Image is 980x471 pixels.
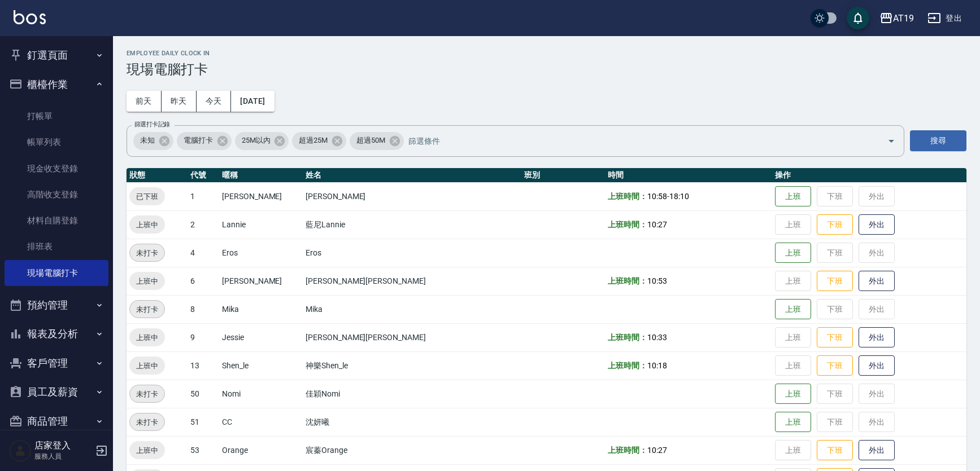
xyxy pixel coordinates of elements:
h5: 店家登入 [34,440,92,451]
td: Shen_le [219,351,303,380]
h3: 現場電腦打卡 [127,61,966,77]
td: 4 [188,239,219,267]
td: Lannie [219,210,303,239]
td: 1 [188,182,219,210]
button: 外出 [859,271,895,292]
button: 下班 [817,214,853,235]
div: 25M以內 [235,132,289,150]
a: 排班表 [5,234,108,259]
b: 上班時間： [608,276,647,285]
td: Orange [219,436,303,464]
td: - [605,182,772,210]
span: 上班中 [129,360,165,372]
div: 未知 [133,132,173,150]
th: 操作 [772,168,966,183]
button: 外出 [859,327,895,348]
button: 昨天 [162,91,197,112]
button: 客戶管理 [5,349,108,378]
button: 上班 [775,412,811,433]
th: 姓名 [303,168,521,183]
div: 電腦打卡 [177,132,232,150]
button: 下班 [817,355,853,376]
td: [PERSON_NAME][PERSON_NAME] [303,267,521,295]
td: 50 [188,380,219,408]
a: 現金收支登錄 [5,156,108,182]
button: 上班 [775,186,811,207]
th: 狀態 [127,168,188,183]
span: 10:27 [647,220,667,229]
button: 外出 [859,214,895,235]
button: 上班 [775,384,811,404]
span: 超過25M [292,135,334,146]
td: [PERSON_NAME][PERSON_NAME] [303,323,521,351]
b: 上班時間： [608,361,647,370]
td: Eros [303,239,521,267]
button: 外出 [859,440,895,461]
td: 8 [188,295,219,323]
td: [PERSON_NAME] [219,182,303,210]
td: Eros [219,239,303,267]
td: 宸蓁Orange [303,436,521,464]
button: 外出 [859,355,895,376]
button: [DATE] [231,91,274,112]
td: 藍尼Lannie [303,210,521,239]
td: 2 [188,210,219,239]
span: 未打卡 [130,416,164,428]
a: 帳單列表 [5,129,108,155]
button: 下班 [817,327,853,348]
span: 上班中 [129,219,165,231]
a: 材料自購登錄 [5,208,108,234]
div: 超過25M [292,132,346,150]
td: 神樂Shen_le [303,351,521,380]
td: [PERSON_NAME] [303,182,521,210]
td: Jessie [219,323,303,351]
button: 釘選頁面 [5,41,108,70]
a: 高階收支登錄 [5,182,108,208]
b: 上班時間： [608,220,647,229]
button: 下班 [817,440,853,461]
button: 前天 [127,91,162,112]
button: AT19 [875,7,918,30]
td: 13 [188,351,219,380]
td: 53 [188,436,219,464]
div: 超過50M [350,132,404,150]
a: 現場電腦打卡 [5,260,108,286]
span: 25M以內 [235,135,277,146]
td: 9 [188,323,219,351]
button: 登出 [923,8,966,29]
td: 沈妍曦 [303,408,521,436]
td: CC [219,408,303,436]
th: 暱稱 [219,168,303,183]
button: 櫃檯作業 [5,70,108,99]
button: 員工及薪資 [5,377,108,407]
span: 10:33 [647,333,667,342]
h2: Employee Daily Clock In [127,50,966,57]
span: 未打卡 [130,303,164,315]
th: 代號 [188,168,219,183]
th: 時間 [605,168,772,183]
button: 上班 [775,243,811,263]
button: 搜尋 [910,130,966,151]
button: 預約管理 [5,290,108,320]
th: 班別 [521,168,605,183]
td: [PERSON_NAME] [219,267,303,295]
b: 上班時間： [608,333,647,342]
td: Nomi [219,380,303,408]
a: 打帳單 [5,103,108,129]
button: 下班 [817,271,853,292]
td: Mika [219,295,303,323]
button: Open [882,132,900,150]
span: 上班中 [129,444,165,456]
button: 商品管理 [5,407,108,436]
button: save [847,7,869,29]
img: Person [9,439,32,462]
span: 10:27 [647,446,667,455]
span: 未打卡 [130,247,164,259]
span: 超過50M [350,135,392,146]
input: 篩選條件 [406,131,868,151]
td: 51 [188,408,219,436]
div: AT19 [893,11,914,25]
span: 上班中 [129,332,165,344]
img: Logo [14,10,46,24]
p: 服務人員 [34,451,92,461]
